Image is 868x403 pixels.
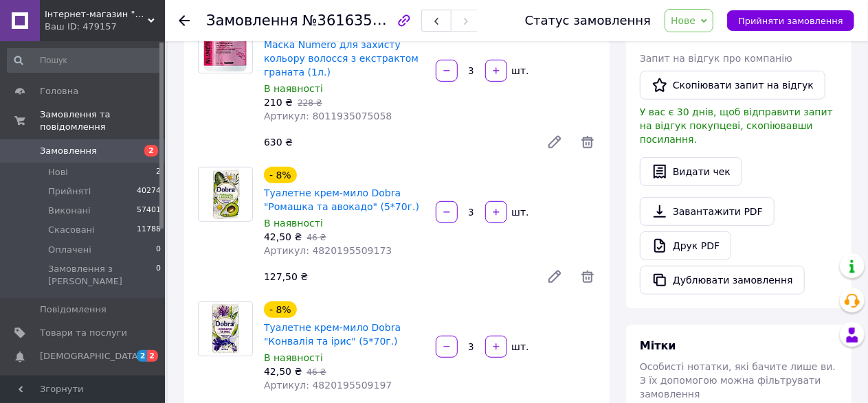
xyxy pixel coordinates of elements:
[45,8,148,21] span: Інтернет-магазин "Мойдодир"
[40,145,97,157] span: Замовлення
[509,64,531,78] div: шт.
[48,185,91,198] span: Прийняті
[208,168,243,221] img: Туалетне крем-мило Dobra "Ромашка та авокадо" (5*70г.)
[579,268,596,285] span: Видалити
[203,19,247,73] img: Маска Numero для захисту кольору волосся з екстрактом граната (1л.)
[264,301,297,318] div: - 8%
[640,53,792,64] span: Запит на відгук про компанію
[137,185,161,198] span: 40274
[264,218,323,229] span: В наявності
[48,166,68,179] span: Нові
[264,83,323,94] span: В наявності
[727,10,854,31] button: Прийняти замовлення
[40,303,107,316] span: Повідомлення
[208,302,243,356] img: Туалетне крем-мило Dobra "Конвалія та ірис" (5*70г.)
[40,374,127,399] span: Показники роботи компанії
[640,106,833,145] span: У вас є 30 днів, щоб відправити запит на відгук покупцеві, скопіювавши посилання.
[264,167,297,183] div: - 8%
[509,340,531,354] div: шт.
[40,327,127,339] span: Товари та послуги
[640,231,731,260] a: Друк PDF
[298,98,322,108] span: 228 ₴
[45,21,165,33] div: Ваш ID: 479157
[509,205,531,219] div: шт.
[40,85,78,97] span: Головна
[206,12,298,29] span: Замовлення
[307,367,326,377] span: 46 ₴
[48,205,91,217] span: Виконані
[48,244,91,256] span: Оплачені
[264,352,323,363] span: В наявності
[258,133,535,152] div: 630 ₴
[137,224,161,236] span: 11788
[156,166,161,179] span: 2
[156,263,161,288] span: 0
[640,266,805,295] button: Дублювати замовлення
[738,16,843,26] span: Прийняти замовлення
[640,197,775,226] a: Завантажити PDF
[137,350,148,362] span: 2
[264,245,392,256] span: Артикул: 4820195509173
[264,111,392,122] span: Артикул: 8011935075058
[264,366,302,377] span: 42,50 ₴
[156,244,161,256] span: 0
[579,134,596,150] span: Видалити
[541,128,568,156] a: Редагувати
[264,322,401,347] a: Туалетне крем-мило Dobra "Конвалія та ірис" (5*70г.)
[264,97,293,108] span: 210 ₴
[40,350,142,362] span: [DEMOGRAPHIC_DATA]
[264,187,419,212] a: Туалетне крем-мило Dobra "Ромашка та авокадо" (5*70г.)
[640,71,825,100] button: Скопіювати запит на відгук
[264,231,302,242] span: 42,50 ₴
[525,14,652,27] div: Статус замовлення
[640,157,742,186] button: Видати чек
[671,15,695,26] span: Нове
[137,205,161,217] span: 57401
[640,361,836,400] span: Особисті нотатки, які бачите лише ви. З їх допомогою можна фільтрувати замовлення
[7,48,162,73] input: Пошук
[541,263,568,290] a: Редагувати
[147,350,158,362] span: 2
[264,380,392,391] span: Артикул: 4820195509197
[179,14,190,27] div: Повернутися назад
[302,12,400,29] span: №361635620
[144,145,158,157] span: 2
[48,224,95,236] span: Скасовані
[264,39,419,78] a: Маска Numero для захисту кольору волосся з екстрактом граната (1л.)
[258,267,535,286] div: 127,50 ₴
[48,263,156,288] span: Замовлення з [PERSON_NAME]
[40,108,165,133] span: Замовлення та повідомлення
[307,233,326,242] span: 46 ₴
[640,339,676,352] span: Мітки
